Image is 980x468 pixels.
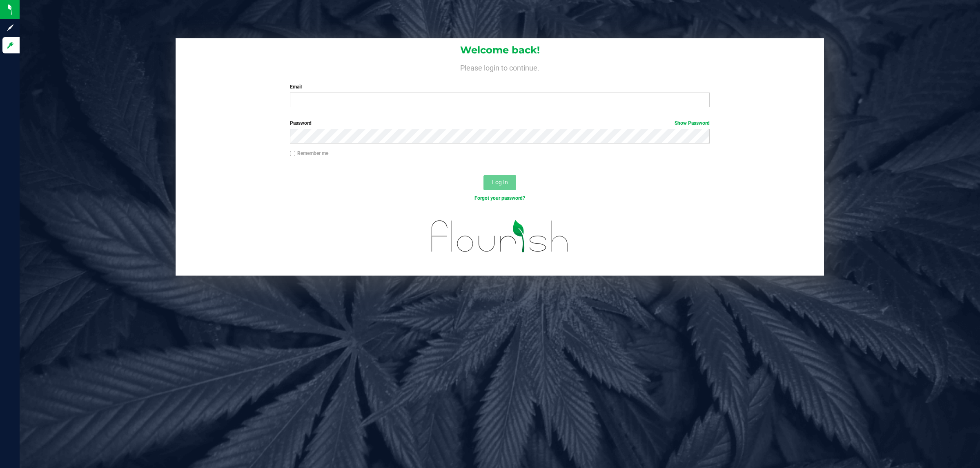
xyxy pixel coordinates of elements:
h4: Please login to continue. [176,62,824,72]
input: Remember me [290,151,296,157]
inline-svg: Log in [6,41,14,49]
button: Log In [483,175,516,190]
a: Show Password [675,120,710,126]
inline-svg: Sign up [6,24,14,32]
h1: Welcome back! [176,45,824,55]
label: Remember me [290,150,328,157]
label: Email [290,83,710,91]
span: Log In [492,179,508,185]
a: Forgot your password? [474,195,525,201]
span: Password [290,120,312,126]
img: flourish_logo.svg [419,210,581,263]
